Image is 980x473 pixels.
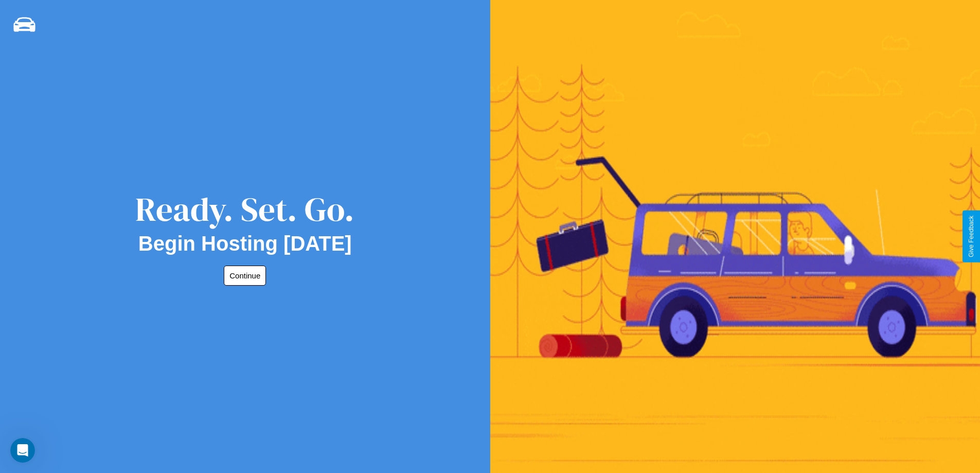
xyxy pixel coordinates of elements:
iframe: Intercom live chat [10,438,35,463]
div: Give Feedback [968,216,975,257]
h2: Begin Hosting [DATE] [138,232,352,255]
div: Ready. Set. Go. [135,186,354,232]
button: Continue [224,266,266,286]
